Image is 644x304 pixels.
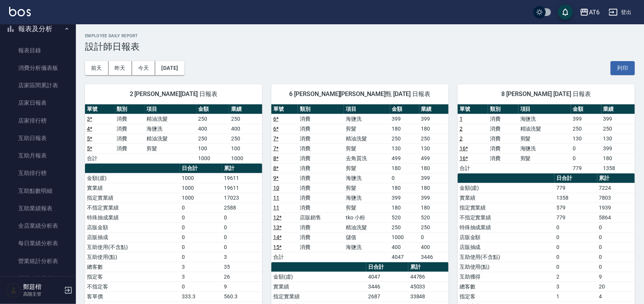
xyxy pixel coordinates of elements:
[419,252,449,262] td: 3446
[390,232,419,242] td: 1000
[3,147,73,164] a: 互助月報表
[419,193,449,203] td: 399
[390,183,419,193] td: 180
[554,222,597,232] td: 0
[408,272,449,282] td: 44786
[280,90,439,98] span: 6 [PERSON_NAME][PERSON_NAME]甄 [DATE] 日報表
[197,124,230,134] td: 400
[298,242,344,252] td: 消費
[344,134,390,143] td: 精油洗髮
[298,114,344,124] td: 消費
[390,114,419,124] td: 399
[85,41,635,52] h3: 設計師日報表
[222,222,262,232] td: 0
[458,203,554,213] td: 指定實業績
[344,213,390,222] td: tko 小粉
[115,114,145,124] td: 消費
[23,291,62,298] p: 高階主管
[344,163,390,173] td: 剪髮
[419,213,449,222] td: 520
[298,203,344,213] td: 消費
[85,252,180,262] td: 互助使用(點)
[589,8,600,17] div: AT6
[85,61,109,75] button: 前天
[554,282,597,291] td: 3
[344,143,390,153] td: 剪髮
[390,213,419,222] td: 520
[85,173,180,183] td: 金額(虛)
[197,104,230,114] th: 金額
[85,222,180,232] td: 店販金額
[229,124,262,134] td: 400
[390,143,419,153] td: 130
[180,272,222,282] td: 3
[419,104,449,114] th: 業績
[197,143,230,153] td: 100
[85,291,180,301] td: 客單價
[180,183,222,193] td: 1000
[597,183,635,193] td: 7224
[115,134,145,143] td: 消費
[554,183,597,193] td: 779
[85,272,180,282] td: 指定客
[597,252,635,262] td: 0
[554,193,597,203] td: 1358
[366,282,408,291] td: 3446
[85,262,180,272] td: 總客數
[419,143,449,153] td: 130
[419,114,449,124] td: 399
[458,183,554,193] td: 金額(虛)
[222,232,262,242] td: 0
[344,173,390,183] td: 海鹽洗
[155,61,184,75] button: [DATE]
[458,104,488,114] th: 單號
[229,134,262,143] td: 250
[229,143,262,153] td: 100
[298,222,344,232] td: 消費
[571,143,601,153] td: 0
[3,217,73,235] a: 全店業績分析表
[180,173,222,183] td: 1000
[6,283,21,298] img: Person
[3,129,73,147] a: 互助日報表
[518,143,571,153] td: 海鹽洗
[180,232,222,242] td: 0
[458,272,554,282] td: 互助獲得
[597,173,635,183] th: 累計
[3,59,73,77] a: 消費分析儀表板
[115,124,145,134] td: 消費
[488,143,518,153] td: 消費
[606,5,635,19] button: 登出
[271,252,298,262] td: 合計
[344,222,390,232] td: 精油洗髮
[419,183,449,193] td: 180
[390,153,419,163] td: 499
[85,33,635,38] h2: Employee Daily Report
[180,291,222,301] td: 333.3
[85,242,180,252] td: 互助使用(不含點)
[601,104,635,114] th: 業績
[9,7,31,16] img: Logo
[554,242,597,252] td: 0
[601,163,635,173] td: 1358
[571,153,601,163] td: 0
[390,124,419,134] td: 180
[85,282,180,291] td: 不指定客
[518,153,571,163] td: 剪髮
[611,61,635,75] button: 列印
[408,291,449,301] td: 33848
[197,153,230,163] td: 1000
[419,232,449,242] td: 0
[271,104,298,114] th: 單號
[554,291,597,301] td: 1
[344,203,390,213] td: 剪髮
[419,163,449,173] td: 180
[601,134,635,143] td: 130
[390,104,419,114] th: 金額
[458,213,554,222] td: 不指定實業績
[518,124,571,134] td: 精油洗髮
[180,262,222,272] td: 3
[577,5,603,20] button: AT6
[298,173,344,183] td: 消費
[222,193,262,203] td: 17023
